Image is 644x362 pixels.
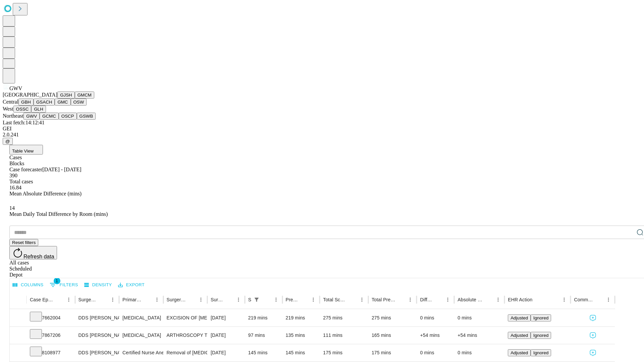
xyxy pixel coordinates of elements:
[9,246,57,259] button: Refresh data
[420,344,451,361] div: 0 mins
[54,278,60,284] span: 1
[286,344,317,361] div: 145 mins
[12,148,34,154] span: Table View
[262,295,271,304] button: Sort
[508,297,532,302] div: EHR Action
[248,297,251,302] div: Scheduled In Room Duration
[167,309,204,326] div: EXCISION OF [MEDICAL_DATA] [MEDICAL_DATA]
[574,297,593,302] div: Comments
[604,295,613,304] button: Menu
[13,330,23,342] button: Expand
[434,295,443,304] button: Sort
[122,327,160,344] div: [MEDICAL_DATA]
[224,295,234,304] button: Sort
[30,327,72,344] div: 7867206
[57,92,75,99] button: GJSH
[12,240,36,245] span: Reset filters
[78,344,116,361] div: DDS [PERSON_NAME] [PERSON_NAME] Dds
[122,309,160,326] div: [MEDICAL_DATA]
[143,295,152,304] button: Sort
[48,280,80,290] button: Show filters
[484,295,493,304] button: Sort
[508,314,531,321] button: Adjusted
[508,349,531,356] button: Adjusted
[9,179,33,184] span: Total cases
[323,327,365,344] div: 111 mins
[420,309,451,326] div: 0 mins
[3,126,641,132] div: GEI
[78,309,116,326] div: DDS [PERSON_NAME] [PERSON_NAME] Dds
[13,347,23,359] button: Expand
[357,295,367,304] button: Menu
[3,92,57,98] span: [GEOGRAPHIC_DATA]
[3,113,23,119] span: Northeast
[122,344,160,361] div: Certified Nurse Anesthetist
[493,295,503,304] button: Menu
[40,113,59,120] button: GCMC
[211,309,241,326] div: [DATE]
[83,280,114,290] button: Density
[286,309,317,326] div: 219 mins
[533,350,548,355] span: Ignored
[533,333,548,338] span: Ignored
[252,295,261,304] div: 1 active filter
[77,113,96,120] button: GSWB
[167,297,186,302] div: Surgery Name
[406,295,415,304] button: Menu
[11,280,45,290] button: Select columns
[234,295,243,304] button: Menu
[248,344,279,361] div: 145 mins
[9,167,42,172] span: Case forecaster
[211,327,241,344] div: [DATE]
[323,309,365,326] div: 275 mins
[30,344,72,361] div: 8108977
[23,113,40,120] button: GWV
[71,99,87,106] button: OSW
[34,99,55,106] button: GSACH
[3,106,13,112] span: West
[59,113,77,120] button: OSCP
[211,297,224,302] div: Surgery Date
[299,295,309,304] button: Sort
[75,92,94,99] button: GMCM
[152,295,162,304] button: Menu
[420,327,451,344] div: +54 mins
[55,99,70,106] button: GMC
[458,344,501,361] div: 0 mins
[420,297,433,302] div: Difference
[78,327,116,344] div: DDS [PERSON_NAME] [PERSON_NAME] Dds
[3,120,45,125] span: Last fetch: 14:12:41
[99,295,108,304] button: Sort
[167,344,204,361] div: Removal of [MEDICAL_DATA]
[13,312,23,324] button: Expand
[531,349,551,356] button: Ignored
[458,327,501,344] div: +54 mins
[9,145,43,155] button: Table View
[42,167,81,172] span: [DATE] - [DATE]
[9,239,38,246] button: Reset filters
[3,99,18,105] span: Central
[252,295,261,304] button: Show filters
[116,280,146,290] button: Export
[372,327,414,344] div: 165 mins
[64,295,73,304] button: Menu
[508,332,531,339] button: Adjusted
[309,295,318,304] button: Menu
[30,309,72,326] div: 7662004
[511,350,528,355] span: Adjusted
[9,205,15,211] span: 14
[323,344,365,361] div: 175 mins
[533,295,542,304] button: Sort
[372,309,414,326] div: 275 mins
[30,297,54,302] div: Case Epic Id
[5,139,10,144] span: @
[122,297,142,302] div: Primary Service
[533,315,548,320] span: Ignored
[271,295,281,304] button: Menu
[248,309,279,326] div: 219 mins
[323,297,347,302] div: Total Scheduled Duration
[211,344,241,361] div: [DATE]
[196,295,206,304] button: Menu
[18,99,34,106] button: GBH
[9,185,21,190] span: 16.84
